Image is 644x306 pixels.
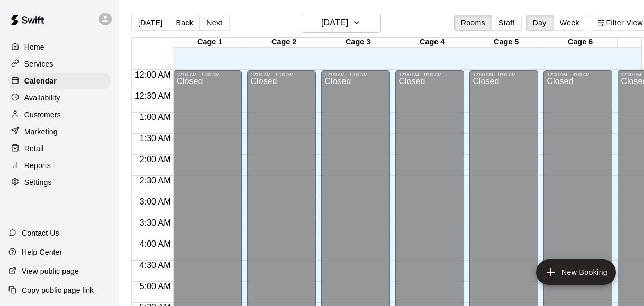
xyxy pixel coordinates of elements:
button: [DATE] [131,15,169,31]
span: 1:00 AM [137,113,174,122]
p: Reports [24,160,51,171]
button: Week [553,15,586,31]
a: Home [8,39,111,55]
p: Marketing [24,126,58,137]
span: 1:30 AM [137,134,174,143]
a: Customers [8,107,111,123]
div: 12:00 AM – 9:00 AM [547,72,609,77]
a: Services [8,56,111,72]
button: Day [526,15,554,31]
button: Back [169,15,200,31]
p: Help Center [22,247,62,257]
div: Cage 1 [173,38,247,48]
p: Settings [24,177,52,188]
p: Services [24,59,53,69]
span: 2:30 AM [137,176,174,185]
p: Availability [24,92,60,103]
p: Contact Us [22,228,59,238]
a: Availability [8,90,111,106]
div: Cage 2 [247,38,321,48]
div: 12:00 AM – 9:00 AM [398,72,461,77]
span: 4:00 AM [137,239,174,248]
a: Reports [8,157,111,173]
a: Retail [8,141,111,156]
p: Copy public page link [22,285,94,295]
div: Cage 6 [543,38,618,48]
a: Settings [8,174,111,190]
span: 3:30 AM [137,218,174,227]
span: 12:00 AM [132,70,174,79]
p: Calendar [24,76,57,86]
div: 12:00 AM – 9:00 AM [250,72,313,77]
p: Retail [24,143,44,154]
h6: [DATE] [321,15,348,30]
div: 12:00 AM – 9:00 AM [324,72,387,77]
span: 2:00 AM [137,155,174,164]
span: 3:00 AM [137,197,174,206]
p: Home [24,42,44,52]
div: 12:00 AM – 9:00 AM [473,72,535,77]
div: Cage 3 [321,38,395,48]
button: add [536,259,616,285]
span: 4:30 AM [137,261,174,270]
button: [DATE] [302,13,381,33]
button: Next [199,15,229,31]
p: Customers [24,109,61,120]
a: Calendar [8,73,111,89]
a: Marketing [8,124,111,140]
span: 5:00 AM [137,282,174,291]
button: Staff [492,15,522,31]
div: Cage 5 [469,38,543,48]
button: Rooms [454,15,492,31]
div: Cage 4 [395,38,469,48]
div: 12:00 AM – 9:00 AM [176,72,239,77]
span: 12:30 AM [132,91,174,100]
p: View public page [22,266,79,276]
